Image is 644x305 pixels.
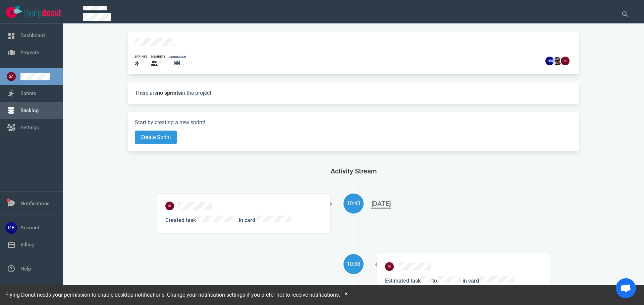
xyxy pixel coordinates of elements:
[343,260,364,268] div: 10:38
[165,216,322,225] p: Created task
[545,57,554,65] img: 26
[198,292,245,298] a: notification settings
[165,202,174,210] img: 26
[561,57,570,65] img: 26
[553,57,562,65] img: 26
[20,32,45,39] a: Dashboard
[371,200,391,209] div: [DATE]
[20,266,31,272] a: Help
[169,55,186,59] div: scrumban
[98,292,164,298] a: enable desktop notifications
[237,217,291,223] span: in card
[135,131,177,144] button: Create Sprint
[616,278,636,298] div: Open de chat
[5,292,164,298] span: Flying Donut needs your permission to
[20,50,39,56] a: Projects
[20,125,39,131] a: Settings
[24,9,61,18] img: Flying Donut text logo
[157,90,181,96] strong: no sprints
[135,89,572,97] p: There are in the project.
[20,90,36,96] a: Sprints
[151,55,165,68] a: members
[164,292,340,298] span: . Change your if you prefer not to receive notifications.
[331,167,377,175] span: Activity Stream
[151,55,165,59] div: members
[135,119,572,127] p: Start by creating a new sprint!
[385,262,394,271] img: 26
[20,242,34,248] a: Billing
[385,276,542,285] p: Estimated task to
[20,107,39,113] a: Backlog
[20,225,39,231] a: Account
[461,278,515,284] span: in card
[135,55,147,59] div: sprints
[20,201,50,207] a: Notifications
[343,200,364,208] div: 10:43
[135,55,147,68] a: sprints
